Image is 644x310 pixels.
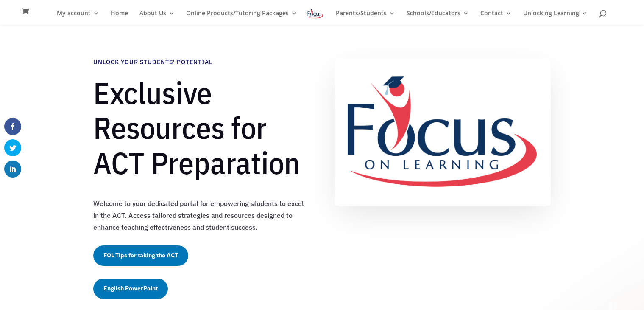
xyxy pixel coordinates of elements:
h4: Unlock Your Students' Potential [93,58,309,71]
img: Focus on Learning [307,8,324,20]
a: Online Products/Tutoring Packages [186,10,297,25]
a: Home [111,10,128,25]
a: FOL Tips for taking the ACT [93,245,188,266]
a: Contact [480,10,512,25]
a: About Us [139,10,175,25]
a: My account [57,10,99,25]
img: FullColor_FullLogo_Medium_TBG [335,58,551,206]
a: Schools/Educators [407,10,469,25]
a: Unlocking Learning [523,10,588,25]
a: Parents/Students [336,10,395,25]
h1: Exclusive Resources for ACT Preparation [93,75,309,185]
p: Welcome to your dedicated portal for empowering students to excel in the ACT. Access tailored str... [93,197,309,233]
a: English PowerPoint [93,279,168,299]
